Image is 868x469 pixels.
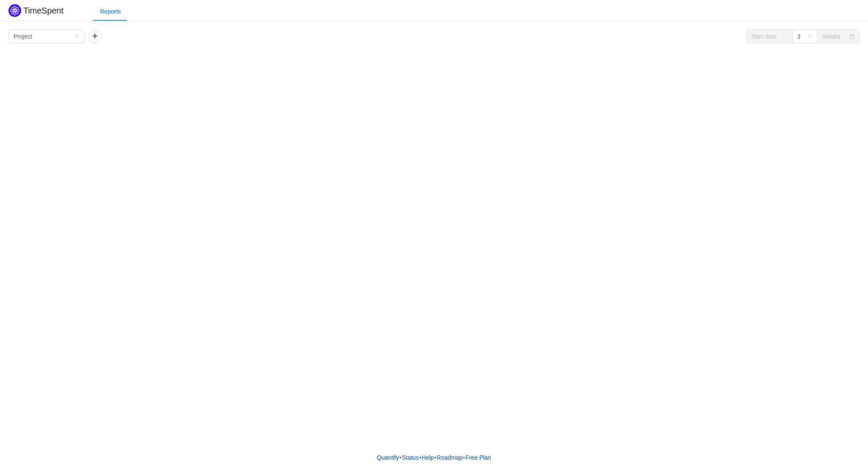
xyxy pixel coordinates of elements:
div: Weeks [822,30,840,43]
span: • [419,454,421,461]
i: icon: down [75,34,80,40]
a: Quantify [376,451,399,464]
span: • [434,454,437,461]
i: icon: calendar [849,34,854,40]
button: icon: plus [88,30,102,43]
a: Roadmap [437,451,463,464]
div: Reports [93,2,128,21]
h2: TimeSpent [23,6,64,15]
i: icon: down [807,34,812,40]
button: Free Plan [465,451,492,464]
img: Quantify logo [8,4,21,17]
input: Start date [746,30,793,43]
a: Status [401,451,419,464]
div: 3 [797,30,801,43]
div: Project [14,30,32,43]
span: • [463,454,465,461]
a: Help [421,451,434,464]
span: • [399,454,401,461]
